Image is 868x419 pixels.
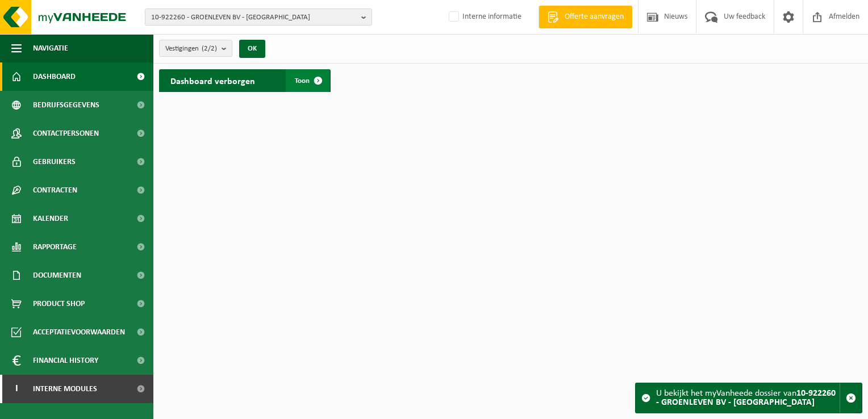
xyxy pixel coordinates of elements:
span: Interne modules [33,375,97,403]
span: Toon [295,77,310,85]
label: Interne informatie [446,9,521,26]
span: Kalender [33,204,68,233]
span: Contactpersonen [33,119,99,148]
span: Offerte aanvragen [562,11,627,23]
a: Toon [286,69,329,92]
strong: 10-922260 - GROENLEVEN BV - [GEOGRAPHIC_DATA] [656,389,836,407]
div: U bekijkt het myVanheede dossier van [656,383,840,413]
span: Contracten [33,176,77,204]
span: Navigatie [33,34,68,62]
span: I [11,375,22,403]
button: OK [239,40,265,58]
span: 10-922260 - GROENLEVEN BV - [GEOGRAPHIC_DATA] [151,9,357,26]
button: Vestigingen(2/2) [159,40,232,57]
span: Acceptatievoorwaarden [33,318,125,346]
span: Dashboard [33,62,76,91]
count: (2/2) [202,45,217,52]
span: Product Shop [33,290,85,318]
span: Bedrijfsgegevens [33,91,99,119]
button: 10-922260 - GROENLEVEN BV - [GEOGRAPHIC_DATA] [145,9,372,26]
a: Offerte aanvragen [539,6,632,28]
span: Gebruikers [33,148,76,176]
h2: Dashboard verborgen [159,69,266,91]
span: Vestigingen [165,40,217,57]
span: Documenten [33,261,81,290]
span: Financial History [33,346,98,375]
span: Rapportage [33,233,77,261]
